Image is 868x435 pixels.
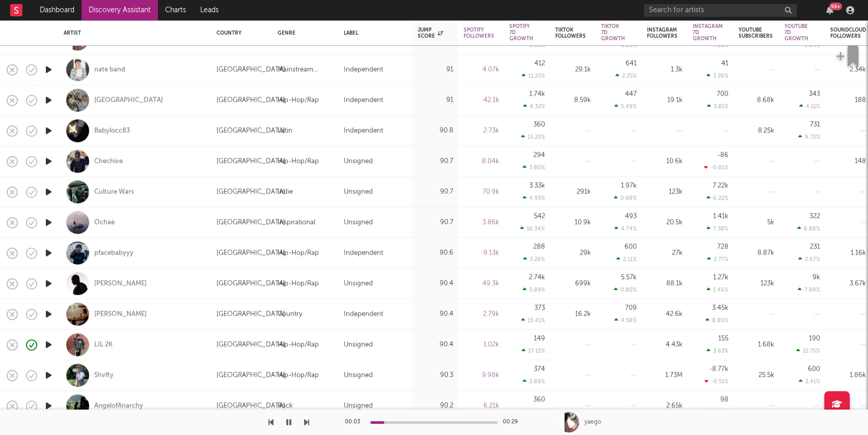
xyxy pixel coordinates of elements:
[830,64,866,76] div: 2.34k
[464,155,499,168] div: 8.04k
[523,256,545,262] div: 3.26 %
[94,340,113,349] a: LIL 2K
[464,186,499,198] div: 70.9k
[706,409,728,415] div: 3.84 %
[797,225,820,232] div: 6.88 %
[830,247,866,259] div: 1.16k
[509,23,533,42] div: Spotify 7D Growth
[647,155,683,168] div: 10.6k
[94,187,134,197] div: Culture Wars
[584,418,601,427] div: yaego
[216,339,285,351] div: [GEOGRAPHIC_DATA]
[529,182,545,189] div: 3.33k
[520,225,545,232] div: 16.34 %
[94,96,163,105] a: [GEOGRAPHIC_DATA]
[523,286,545,293] div: 5.89 %
[739,278,774,290] div: 123k
[94,371,114,380] a: Shvfty
[739,27,773,39] div: YouTube Subscribers
[94,157,123,166] a: Chechive
[534,335,545,342] div: 149
[707,286,728,293] div: 1.46 %
[344,155,373,168] div: Unsigned
[625,305,637,311] div: 709
[717,152,728,158] div: -86
[707,103,728,110] div: 3.81 %
[555,308,591,320] div: 16.2k
[614,103,637,110] div: 5.49 %
[344,186,373,198] div: Unsigned
[464,64,499,76] div: 4.07k
[555,94,591,106] div: 8.59k
[278,64,334,76] div: Mainstream Electronic
[601,23,625,42] div: Tiktok 7D Growth
[798,133,820,140] div: 9.72 %
[418,400,453,412] div: 90.2
[533,243,545,250] div: 288
[464,125,499,137] div: 2.73k
[523,378,545,385] div: 3.89 %
[830,155,866,168] div: 148
[94,65,125,74] a: nate band
[621,182,637,189] div: 1.97k
[278,94,319,106] div: Hip-Hop/Rap
[344,278,373,290] div: Unsigned
[626,60,637,67] div: 641
[614,225,637,232] div: 4.74 %
[647,369,683,382] div: 1.73M
[523,164,545,171] div: 3.80 %
[344,339,373,351] div: Unsigned
[418,216,453,229] div: 90.7
[809,335,820,342] div: 190
[278,400,293,412] div: Rock
[693,23,723,42] div: Instagram 7D Growth
[799,378,820,385] div: 2.41 %
[344,216,373,229] div: Unsigned
[278,308,302,320] div: Country
[278,186,293,198] div: Indie
[616,256,637,262] div: 2.11 %
[464,369,499,382] div: 9.98k
[707,256,728,262] div: 2.77 %
[278,247,319,259] div: Hip-Hop/Rap
[94,218,115,227] a: Ochaè
[345,416,365,428] div: 00:03
[621,274,637,281] div: 5.57k
[344,64,383,76] div: Independent
[94,126,130,135] div: Babylocc83
[521,133,545,140] div: 15.22 %
[812,274,820,281] div: 9k
[464,339,499,351] div: 1.02k
[216,216,285,229] div: [GEOGRAPHIC_DATA]
[534,366,545,372] div: 374
[278,30,329,36] div: Genre
[534,213,545,220] div: 542
[94,401,143,411] a: AngelofAnarchy
[344,247,383,259] div: Independent
[278,125,292,137] div: Latin
[808,366,820,372] div: 600
[739,247,774,259] div: 8.87k
[647,216,683,229] div: 20.5k
[344,125,383,137] div: Independent
[713,213,728,220] div: 1.41k
[418,247,453,259] div: 90.6
[615,72,637,79] div: 2.25 %
[344,369,373,382] div: Unsigned
[522,347,545,354] div: 17.15 %
[418,155,453,168] div: 90.7
[614,195,637,201] div: 0.68 %
[555,64,591,76] div: 29.1k
[529,274,545,281] div: 2.74k
[94,249,133,258] div: pfacebabyyy
[784,23,808,42] div: YouTube 7D Growth
[614,317,637,323] div: 4.58 %
[216,308,285,320] div: [GEOGRAPHIC_DATA]
[464,94,499,106] div: 42.1k
[464,27,494,39] div: Spotify Followers
[707,225,728,232] div: 7.38 %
